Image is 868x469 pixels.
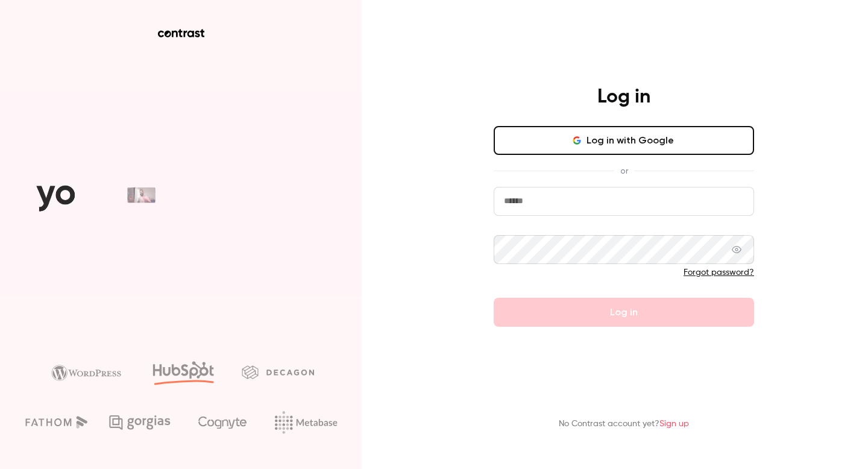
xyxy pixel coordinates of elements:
[597,85,650,109] h4: Log in
[659,420,689,428] a: Sign up
[494,126,754,155] button: Log in with Google
[614,165,634,177] span: or
[684,268,754,277] a: Forgot password?
[242,365,314,379] img: decagon
[559,418,689,430] p: No Contrast account yet?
